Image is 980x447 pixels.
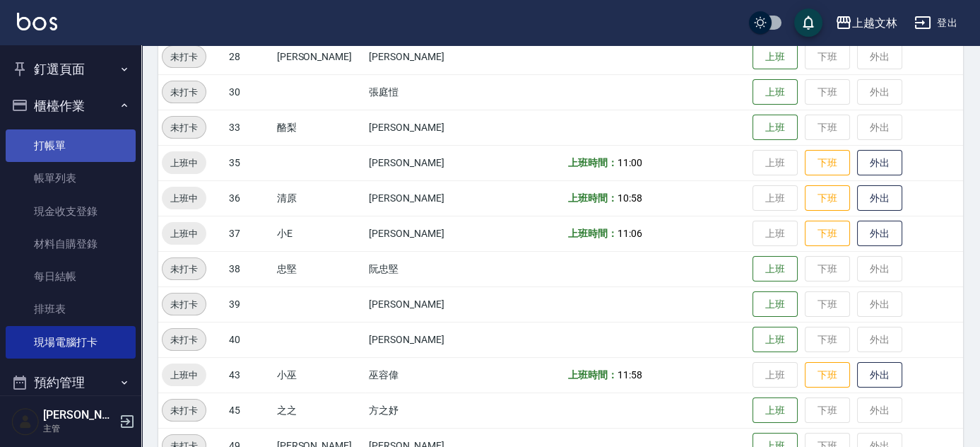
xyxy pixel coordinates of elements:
[618,369,642,381] span: 11:58
[225,393,273,428] td: 45
[568,369,618,381] b: 上班時間：
[162,368,206,383] span: 上班中
[163,262,206,277] span: 未打卡
[752,44,798,70] button: 上班
[225,180,273,216] td: 36
[11,407,40,436] img: Person
[6,88,136,124] button: 櫃檯作業
[830,8,903,37] button: 上越文林
[805,362,850,388] button: 下班
[794,8,822,37] button: save
[273,393,365,428] td: 之之
[6,162,136,195] a: 帳單列表
[752,115,798,141] button: 上班
[273,251,365,286] td: 忠堅
[225,322,273,357] td: 40
[6,260,136,293] a: 每日結帳
[752,397,798,424] button: 上班
[365,357,473,393] td: 巫容偉
[163,85,206,100] span: 未打卡
[365,251,473,286] td: 阮忠堅
[568,228,618,239] b: 上班時間：
[618,192,642,204] span: 10:58
[6,293,136,325] a: 排班表
[43,408,115,422] h5: [PERSON_NAME]
[43,422,115,435] p: 主管
[618,157,642,168] span: 11:00
[273,39,365,74] td: [PERSON_NAME]
[162,156,206,170] span: 上班中
[852,14,897,32] div: 上越文林
[365,110,473,145] td: [PERSON_NAME]
[365,180,473,216] td: [PERSON_NAME]
[857,185,902,211] button: 外出
[225,286,273,322] td: 39
[857,221,902,247] button: 外出
[752,327,798,353] button: 上班
[225,110,273,145] td: 33
[163,297,206,312] span: 未打卡
[857,362,902,388] button: 外出
[752,256,798,282] button: 上班
[163,332,206,347] span: 未打卡
[6,51,136,88] button: 釘選頁面
[273,357,365,393] td: 小巫
[365,74,473,110] td: 張庭愷
[752,79,798,105] button: 上班
[6,195,136,228] a: 現金收支登錄
[365,216,473,251] td: [PERSON_NAME]
[225,251,273,286] td: 38
[225,74,273,110] td: 30
[6,228,136,260] a: 材料自購登錄
[857,150,902,176] button: 外出
[162,191,206,206] span: 上班中
[805,150,850,176] button: 下班
[273,216,365,251] td: 小E
[17,13,57,30] img: Logo
[225,145,273,180] td: 35
[6,364,136,401] button: 預約管理
[365,322,473,357] td: [PERSON_NAME]
[752,291,798,318] button: 上班
[805,185,850,211] button: 下班
[805,221,850,247] button: 下班
[909,10,963,36] button: 登出
[163,50,206,64] span: 未打卡
[225,216,273,251] td: 37
[162,226,206,241] span: 上班中
[163,120,206,135] span: 未打卡
[273,110,365,145] td: 酪梨
[365,286,473,322] td: [PERSON_NAME]
[6,326,136,359] a: 現場電腦打卡
[568,192,618,204] b: 上班時間：
[163,403,206,418] span: 未打卡
[273,180,365,216] td: 清原
[6,129,136,162] a: 打帳單
[365,393,473,428] td: 方之妤
[225,357,273,393] td: 43
[618,228,642,239] span: 11:06
[365,39,473,74] td: [PERSON_NAME]
[225,39,273,74] td: 28
[365,145,473,180] td: [PERSON_NAME]
[568,157,618,168] b: 上班時間：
